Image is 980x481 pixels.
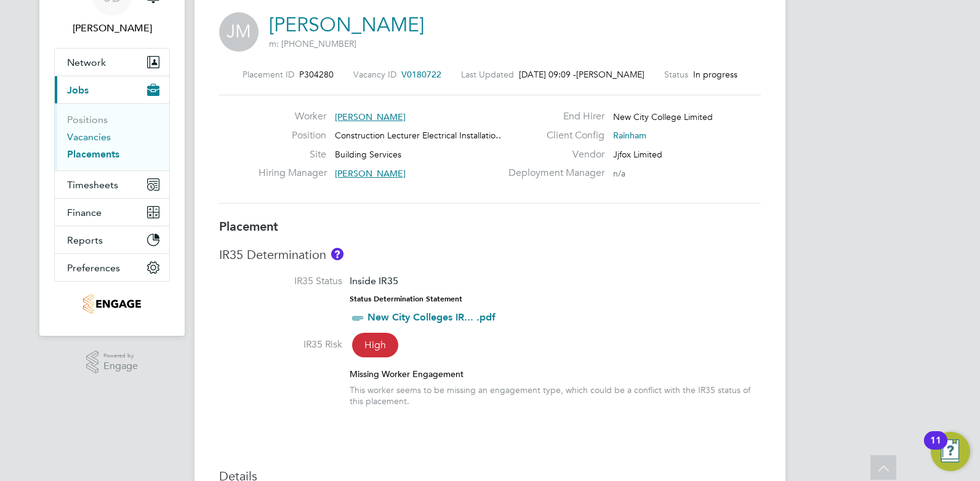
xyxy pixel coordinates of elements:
[576,69,645,80] span: [PERSON_NAME]
[67,234,103,246] span: Reports
[103,351,138,361] span: Powered by
[335,149,401,160] span: Building Services
[55,226,169,253] button: Reports
[335,168,406,179] span: [PERSON_NAME]
[519,69,576,80] span: [DATE] 09:09 -
[67,114,108,125] a: Positions
[335,111,406,122] span: [PERSON_NAME]
[67,179,118,191] span: Timesheets
[55,199,169,226] button: Finance
[613,111,713,122] span: New City College Limited
[55,171,169,198] button: Timesheets
[259,129,326,142] label: Position
[219,12,259,52] span: JM
[54,294,170,314] a: Go to home page
[219,247,761,263] h3: IR35 Determination
[501,110,604,123] label: End Hirer
[83,294,140,314] img: jjfox-logo-retina.png
[243,69,294,80] label: Placement ID
[55,76,169,103] button: Jobs
[259,148,326,161] label: Site
[54,21,170,36] span: Joel Brickell
[350,368,761,380] div: Missing Worker Engagement
[269,13,424,37] a: [PERSON_NAME]
[55,49,169,76] button: Network
[461,69,514,80] label: Last Updated
[219,275,342,288] label: IR35 Status
[55,103,169,170] div: Jobs
[67,207,102,218] span: Finance
[350,384,761,407] div: This worker seems to be missing an engagement type, which could be a conflict with the IR35 statu...
[67,148,119,160] a: Placements
[259,110,326,123] label: Worker
[930,440,941,456] div: 11
[613,130,646,141] span: Rainham
[664,69,688,80] label: Status
[259,167,326,180] label: Hiring Manager
[269,38,356,49] span: m: [PHONE_NUMBER]
[401,69,441,80] span: V0180722
[501,148,604,161] label: Vendor
[67,262,120,274] span: Preferences
[67,57,106,68] span: Network
[352,333,398,357] span: High
[367,311,496,323] a: New City Colleges IR... .pdf
[219,219,278,234] b: Placement
[86,351,139,374] a: Powered byEngage
[67,131,111,143] a: Vacancies
[501,167,604,180] label: Deployment Manager
[335,130,504,141] span: Construction Lecturer Electrical Installatio…
[67,84,89,96] span: Jobs
[613,149,662,160] span: Jjfox Limited
[353,69,396,80] label: Vacancy ID
[350,295,462,303] strong: Status Determination Statement
[331,248,343,260] button: About IR35
[931,432,970,471] button: Open Resource Center, 11 new notifications
[693,69,737,80] span: In progress
[103,361,138,372] span: Engage
[299,69,334,80] span: P304280
[613,168,625,179] span: n/a
[219,338,342,351] label: IR35 Risk
[350,275,398,287] span: Inside IR35
[501,129,604,142] label: Client Config
[55,254,169,281] button: Preferences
